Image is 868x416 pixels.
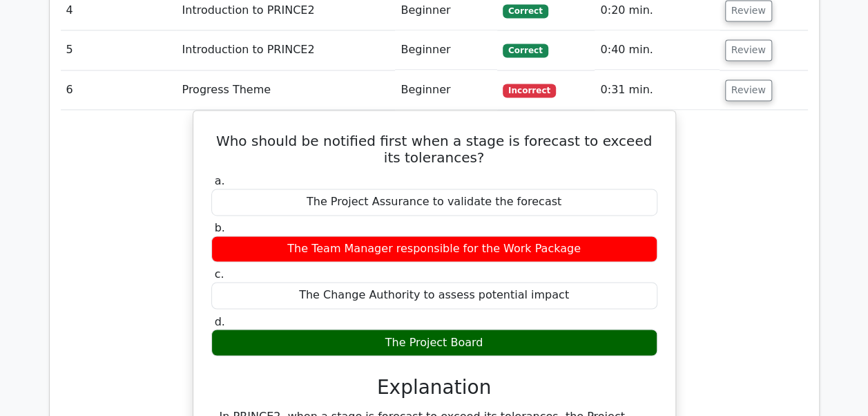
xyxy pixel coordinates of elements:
span: Incorrect [503,84,556,97]
td: 0:31 min. [595,70,719,110]
td: 6 [61,70,177,110]
span: Correct [503,4,548,18]
h3: Explanation [220,375,649,399]
td: 0:40 min. [595,30,719,70]
button: Review [725,79,772,101]
span: Correct [503,44,548,57]
span: c. [215,267,224,281]
button: Review [725,39,772,61]
td: Beginner [395,70,497,110]
span: a. [215,174,225,187]
span: d. [215,314,225,328]
td: Progress Theme [176,70,395,110]
td: 5 [61,30,177,70]
td: Beginner [395,30,497,70]
h5: Who should be notified first when a stage is forecast to exceed its tolerances? [210,133,659,166]
div: The Project Board [211,329,657,356]
span: b. [215,221,225,234]
div: The Change Authority to assess potential impact [211,282,657,309]
div: The Project Assurance to validate the forecast [211,189,657,216]
div: The Team Manager responsible for the Work Package [211,236,657,263]
td: Introduction to PRINCE2 [176,30,395,70]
